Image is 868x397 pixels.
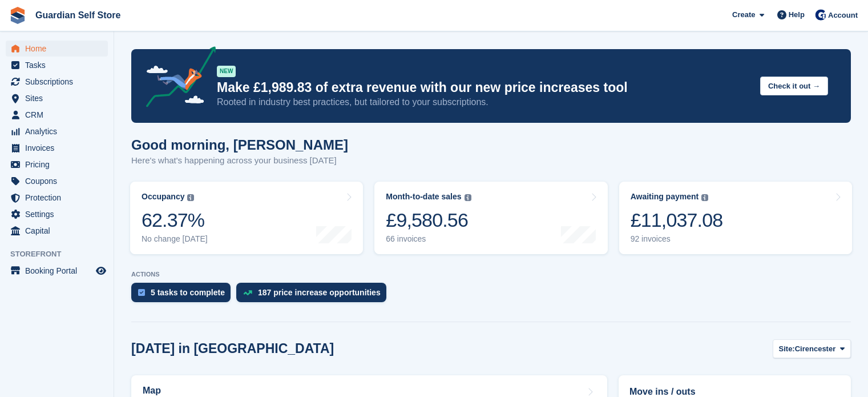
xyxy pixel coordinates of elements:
div: Month-to-date sales [386,192,461,202]
span: Pricing [25,157,94,173]
div: £11,037.08 [631,208,723,232]
a: menu [6,190,108,206]
a: Month-to-date sales £9,580.56 66 invoices [374,182,607,254]
span: Site: [779,343,795,355]
img: icon-info-grey-7440780725fd019a000dd9b08b2336e03edf1995a4989e88bcd33f0948082b44.svg [465,194,471,201]
img: price-adjustments-announcement-icon-8257ccfd72463d97f412b2fc003d46551f7dbcb40ab6d574587a9cd5c0d94... [136,46,216,111]
p: ACTIONS [131,271,851,278]
div: No change [DATE] [142,234,208,244]
span: Analytics [25,123,94,139]
span: Invoices [25,140,94,156]
a: menu [6,123,108,139]
span: Coupons [25,173,94,189]
img: task-75834270c22a3079a89374b754ae025e5fb1db73e45f91037f5363f120a921f8.svg [138,289,145,296]
a: menu [6,57,108,73]
a: Guardian Self Store [31,6,125,25]
img: stora-icon-8386f47178a22dfd0bd8f6a31ec36ba5ce8667c1dd55bd0f319d3a0aa187defe.svg [9,7,26,24]
p: Here's what's happening across your business [DATE] [131,154,348,167]
a: 5 tasks to complete [131,283,236,308]
img: icon-info-grey-7440780725fd019a000dd9b08b2336e03edf1995a4989e88bcd33f0948082b44.svg [187,194,194,201]
a: menu [6,206,108,222]
span: Settings [25,206,94,222]
div: 66 invoices [386,234,471,244]
div: £9,580.56 [386,208,471,232]
a: menu [6,263,108,279]
span: Create [732,9,755,21]
span: Capital [25,223,94,239]
span: Home [25,41,94,57]
button: Check it out → [760,77,828,95]
div: Awaiting payment [631,192,699,202]
p: Rooted in industry best practices, but tailored to your subscriptions. [217,96,751,109]
div: Occupancy [142,192,184,202]
div: 5 tasks to complete [151,288,225,297]
a: menu [6,173,108,189]
span: Sites [25,90,94,106]
a: menu [6,140,108,156]
span: Help [789,9,805,21]
a: Occupancy 62.37% No change [DATE] [130,182,363,254]
a: menu [6,90,108,106]
h2: Map [143,386,161,396]
span: CRM [25,107,94,123]
span: Protection [25,190,94,206]
p: Make £1,989.83 of extra revenue with our new price increases tool [217,79,751,96]
div: NEW [217,66,236,77]
span: Subscriptions [25,74,94,90]
span: Cirencester [795,343,836,355]
h1: Good morning, [PERSON_NAME] [131,137,348,153]
a: Awaiting payment £11,037.08 92 invoices [619,182,852,254]
span: Storefront [10,248,114,260]
span: Booking Portal [25,263,94,279]
a: menu [6,107,108,123]
a: menu [6,74,108,90]
span: Tasks [25,57,94,73]
a: menu [6,41,108,57]
h2: [DATE] in [GEOGRAPHIC_DATA] [131,341,334,356]
img: icon-info-grey-7440780725fd019a000dd9b08b2336e03edf1995a4989e88bcd33f0948082b44.svg [701,194,708,201]
button: Site: Cirencester [773,339,851,358]
img: Tom Scott [815,9,826,21]
a: menu [6,223,108,239]
div: 62.37% [142,208,208,232]
a: 187 price increase opportunities [236,283,392,308]
img: price_increase_opportunities-93ffe204e8149a01c8c9dc8f82e8f89637d9d84a8eef4429ea346261dce0b2c0.svg [243,290,252,295]
a: menu [6,157,108,173]
div: 187 price increase opportunities [258,288,381,297]
span: Account [828,10,858,21]
a: Preview store [94,264,108,278]
div: 92 invoices [631,234,723,244]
